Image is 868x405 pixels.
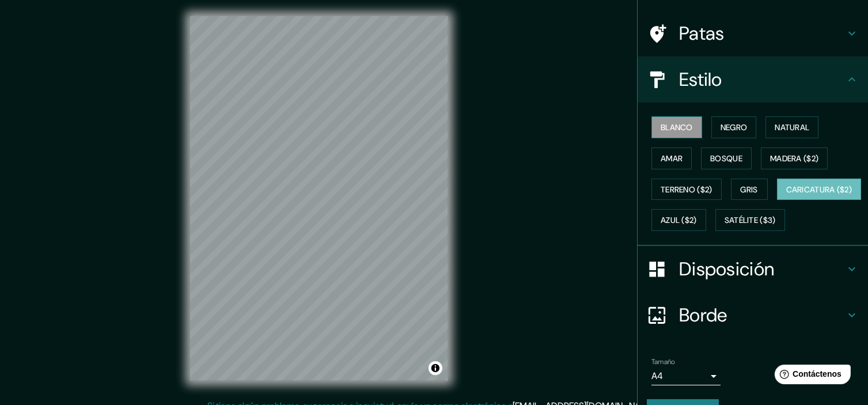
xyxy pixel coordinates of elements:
[701,147,752,169] button: Bosque
[761,147,828,169] button: Madera ($2)
[770,153,818,164] font: Madera ($2)
[725,215,776,226] font: Satélite ($3)
[651,209,706,231] button: Azul ($2)
[190,16,448,381] canvas: Mapa
[651,147,692,169] button: Amar
[661,184,712,195] font: Terreno ($2)
[765,360,855,392] iframe: Lanzador de widgets de ayuda
[715,209,785,231] button: Satélite ($3)
[429,361,442,375] button: Activar o desactivar atribución
[775,122,809,133] font: Natural
[651,357,675,366] font: Tamaño
[638,10,868,56] div: Patas
[638,56,868,103] div: Estilo
[731,179,768,200] button: Gris
[651,179,722,200] button: Terreno ($2)
[661,153,683,164] font: Amar
[651,367,721,385] div: A4
[741,184,758,195] font: Gris
[711,116,757,138] button: Negro
[651,370,663,382] font: A4
[786,184,852,195] font: Caricatura ($2)
[765,116,818,138] button: Natural
[651,116,702,138] button: Blanco
[777,179,862,200] button: Caricatura ($2)
[679,303,727,327] font: Borde
[679,257,774,281] font: Disposición
[721,122,748,133] font: Negro
[638,292,868,338] div: Borde
[661,122,693,133] font: Blanco
[661,215,697,226] font: Azul ($2)
[679,21,725,46] font: Patas
[710,153,742,164] font: Bosque
[638,246,868,292] div: Disposición
[679,67,722,92] font: Estilo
